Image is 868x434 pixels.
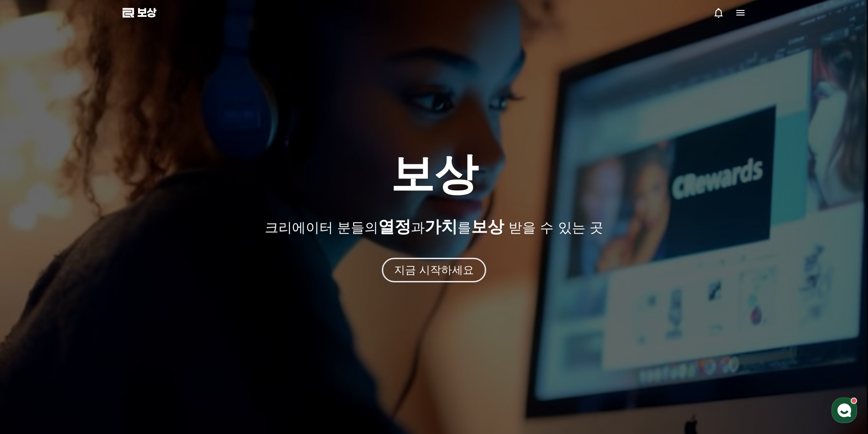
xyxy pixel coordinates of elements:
[382,267,487,276] a: 지금 시작하세요
[425,217,457,236] font: 가치
[123,5,156,20] a: 보상
[382,258,487,282] button: 지금 시작하세요
[60,289,118,311] a: 대화
[471,217,504,236] font: 보상
[411,220,425,235] font: 과
[378,217,411,236] font: 열정
[394,264,474,276] font: 지금 시작하세요
[265,220,379,235] font: 크리에이터 분들의
[137,6,156,19] font: 보상
[118,289,175,311] a: 설정
[508,220,604,235] font: 받을 수 있는 곳
[3,289,60,311] a: 홈
[457,220,471,235] font: 를
[141,302,152,310] span: 설정
[390,148,478,199] font: 보상
[83,303,94,310] span: 대화
[29,302,34,310] span: 홈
